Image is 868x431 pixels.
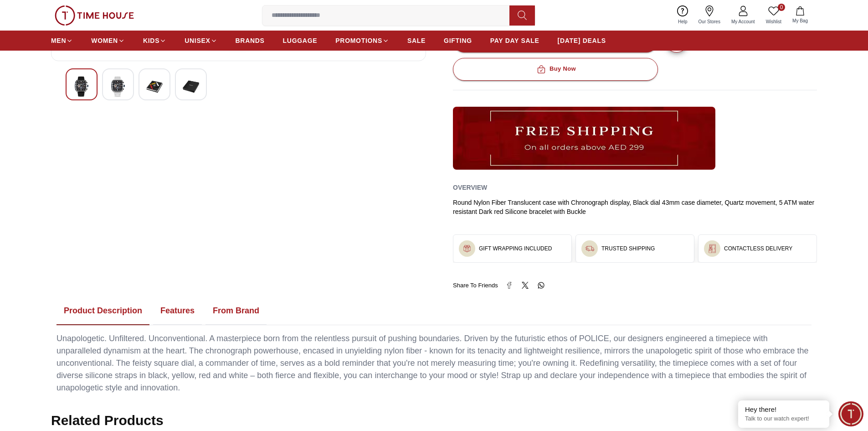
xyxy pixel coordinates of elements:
a: UNISEX [185,32,217,49]
span: BRANDS [236,36,265,45]
span: 0 [778,4,785,11]
img: POLICE Men's Chronograph Black Dial Watch - PEWGO0052402-SET [110,76,126,97]
span: Help [674,18,691,25]
a: 0Wishlist [760,4,787,27]
img: ... [585,244,594,253]
span: WOMEN [91,36,118,45]
a: KIDS [143,32,166,49]
a: MEN [51,32,73,49]
span: [DATE] DEALS [558,36,606,45]
button: Product Description [56,297,149,325]
a: Help [673,4,693,27]
span: GIFTING [444,36,472,45]
span: Our Stores [695,18,724,25]
h3: TRUSTED SHIPPING [601,245,655,252]
span: UNISEX [185,36,210,45]
button: Features [153,297,202,325]
a: Our Stores [693,4,726,27]
button: My Bag [787,5,813,26]
span: Wishlist [762,18,785,25]
a: BRANDS [236,32,265,49]
a: SALE [407,32,426,49]
img: POLICE Men's Chronograph Black Dial Watch - PEWGO0052402-SET [183,76,199,97]
a: [DATE] DEALS [558,32,606,49]
img: ... [462,244,472,253]
div: Chat Widget [838,401,863,426]
span: SALE [407,36,426,45]
span: Share To Friends [453,281,498,290]
span: LUGGAGE [283,36,318,45]
a: LUGGAGE [283,32,318,49]
h2: Related Products [51,412,164,429]
span: My Bag [789,17,812,24]
div: Hey there! [745,405,822,414]
div: Unapologetic. Unfiltered. Unconventional. A masterpiece born from the relentless pursuit of pushi... [56,332,812,394]
span: My Account [728,18,759,25]
div: Buy Now [535,64,576,74]
img: ... [453,107,715,170]
img: ... [708,244,717,253]
span: PROMOTIONS [335,36,382,45]
button: From Brand [205,297,267,325]
img: POLICE Men's Chronograph Black Dial Watch - PEWGO0052402-SET [146,76,163,97]
h2: Overview [453,181,487,194]
button: Buy Now [453,58,658,81]
a: WOMEN [91,32,125,49]
a: PAY DAY SALE [490,32,539,49]
span: MEN [51,36,66,45]
img: POLICE Men's Chronograph Black Dial Watch - PEWGO0052402-SET [73,76,90,97]
h3: CONTACTLESS DELIVERY [724,245,792,252]
span: PAY DAY SALE [490,36,539,45]
a: PROMOTIONS [335,32,389,49]
p: Talk to our watch expert! [745,415,822,423]
h3: GIFT WRAPPING INCLUDED [479,245,552,252]
a: GIFTING [444,32,472,49]
img: ... [55,5,134,26]
div: Round Nylon Fiber Translucent case with Chronograph display, Black dial 43mm case diameter, Quart... [453,198,817,216]
span: KIDS [143,36,159,45]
